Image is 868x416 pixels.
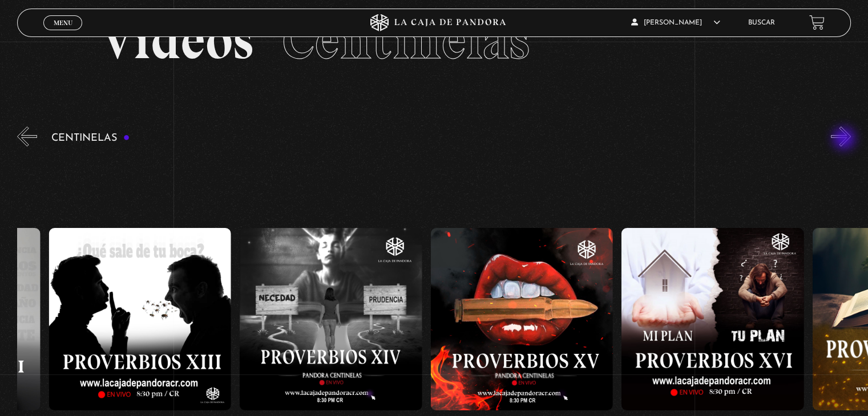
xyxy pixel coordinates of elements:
[831,127,851,146] button: Next
[100,13,767,67] h2: Videos
[50,28,76,36] span: Cerrar
[282,7,529,72] span: Centinelas
[17,127,37,146] button: Previous
[54,19,72,26] span: Menu
[631,19,720,26] span: [PERSON_NAME]
[51,133,130,144] h3: Centinelas
[748,19,775,26] a: Buscar
[809,15,825,30] a: View your shopping cart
